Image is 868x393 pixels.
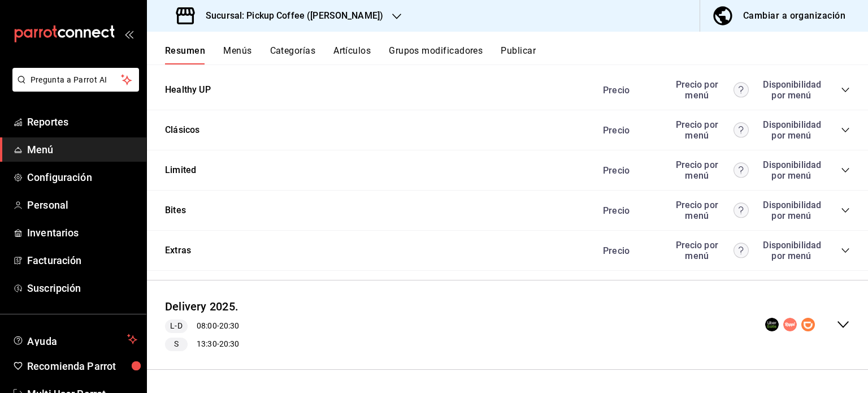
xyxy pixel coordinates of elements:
[170,338,183,350] span: S
[670,159,749,181] div: Precio por menú
[165,45,868,64] div: navigation tabs
[841,85,850,94] button: collapse-category-row
[27,225,137,240] span: Inventarios
[763,79,819,101] div: Disponibilidad por menú
[592,205,664,216] div: Precio
[333,45,371,64] button: Artículos
[27,142,137,157] span: Menú
[165,124,199,137] button: Clásicos
[27,197,137,213] span: Personal
[27,332,123,346] span: Ayuda
[763,159,819,181] div: Disponibilidad por menú
[592,165,664,176] div: Precio
[670,200,749,221] div: Precio por menú
[763,200,819,221] div: Disponibilidad por menú
[592,125,664,136] div: Precio
[841,206,850,215] button: collapse-category-row
[743,8,845,24] div: Cambiar a organización
[197,9,383,23] h3: Sucursal: Pickup Coffee ([PERSON_NAME])
[389,45,483,64] button: Grupos modificadores
[8,82,139,94] a: Pregunta a Parrot AI
[166,320,186,332] span: L-D
[670,119,749,141] div: Precio por menú
[763,119,819,141] div: Disponibilidad por menú
[592,245,664,256] div: Precio
[223,45,251,64] button: Menús
[147,290,868,360] div: collapse-menu-row
[27,114,137,129] span: Reportes
[841,246,850,255] button: collapse-category-row
[841,166,850,175] button: collapse-category-row
[165,164,196,177] button: Limited
[165,84,211,97] button: Healthy UP
[165,45,205,64] button: Resumen
[165,244,191,257] button: Extras
[27,170,137,185] span: Configuración
[165,204,186,217] button: Bites
[12,68,139,92] button: Pregunta a Parrot AI
[763,240,819,261] div: Disponibilidad por menú
[27,359,137,374] span: Recomienda Parrot
[165,319,239,333] div: 08:00 - 20:30
[670,240,749,261] div: Precio por menú
[27,253,137,268] span: Facturación
[841,126,850,135] button: collapse-category-row
[270,45,316,64] button: Categorías
[27,280,137,296] span: Suscripción
[165,299,238,315] button: Delivery 2025.
[124,29,133,38] button: open_drawer_menu
[31,74,121,86] span: Pregunta a Parrot AI
[670,79,749,101] div: Precio por menú
[592,85,664,96] div: Precio
[165,338,239,351] div: 13:30 - 20:30
[501,45,536,64] button: Publicar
